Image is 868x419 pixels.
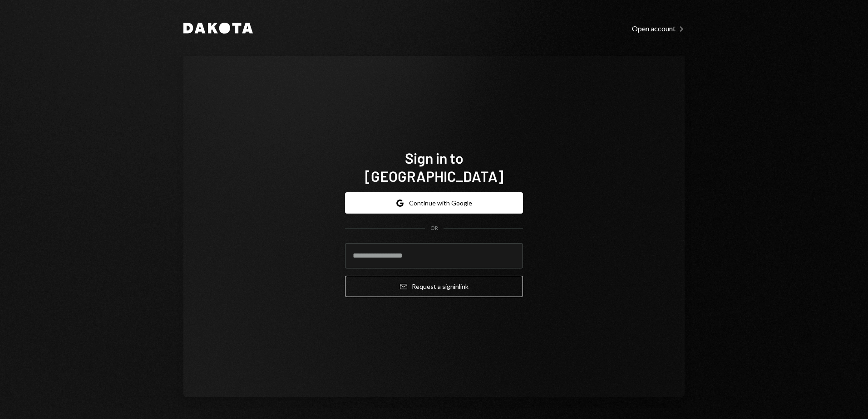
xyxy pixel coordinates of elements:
[632,23,685,33] a: Open account
[345,149,523,185] h1: Sign in to [GEOGRAPHIC_DATA]
[345,192,523,214] button: Continue with Google
[345,276,523,297] button: Request a signinlink
[430,224,438,232] div: OR
[632,24,685,33] div: Open account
